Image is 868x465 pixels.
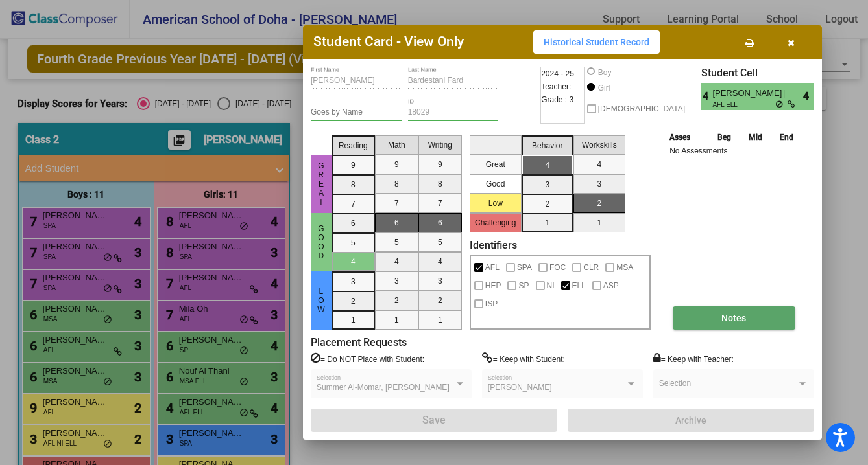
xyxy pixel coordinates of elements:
span: Teacher: [541,80,571,93]
span: HEP [485,278,501,293]
th: Asses [666,130,708,144]
span: ELL [572,278,586,293]
th: End [771,130,802,144]
span: MSA [616,260,633,275]
span: CLR [583,260,599,275]
button: Notes [673,306,795,330]
div: Girl [597,82,610,94]
button: Save [311,409,557,432]
button: Archive [568,409,814,432]
span: Save [422,414,446,426]
label: Identifiers [470,239,517,251]
input: goes by name [311,108,402,117]
span: Notes [721,313,746,323]
span: 4 [803,89,814,104]
span: [DEMOGRAPHIC_DATA] [598,101,685,117]
label: = Do NOT Place with Student: [311,352,424,365]
h3: Student Card - View Only [313,34,464,50]
label: = Keep with Student: [482,352,565,365]
input: Enter ID [408,108,499,117]
span: [PERSON_NAME] [488,383,552,392]
span: [PERSON_NAME] [PERSON_NAME] [712,87,784,100]
span: 4 [701,89,712,104]
span: SPA [517,260,532,275]
span: ISP [485,296,498,312]
span: Historical Student Record [544,37,649,47]
span: AFL ELL [712,100,775,109]
th: Mid [740,130,771,144]
span: ASP [603,278,619,293]
th: Beg [708,130,740,144]
span: SP [518,278,529,293]
span: FOC [549,260,566,275]
span: 2024 - 25 [541,67,574,80]
span: Good [315,224,327,260]
label: Placement Requests [311,336,407,348]
span: Summer Al-Momar, [PERSON_NAME] [317,383,450,392]
td: No Assessments [666,144,802,157]
button: Historical Student Record [533,30,660,54]
span: Great [315,161,327,207]
div: Boy [597,67,612,78]
h3: Student Cell [701,67,814,79]
label: = Keep with Teacher: [653,352,734,365]
span: NI [547,278,555,293]
span: Low [315,287,327,314]
span: AFL [485,260,500,275]
span: Archive [675,415,706,425]
span: Grade : 3 [541,93,573,106]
